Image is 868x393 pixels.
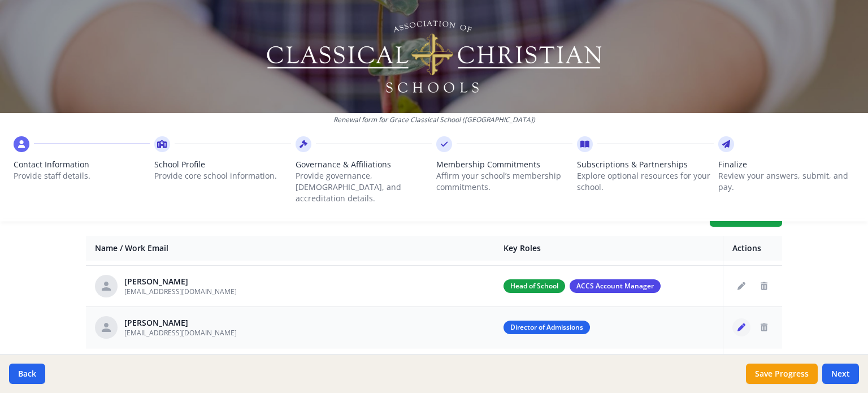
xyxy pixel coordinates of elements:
[732,318,750,336] button: Edit staff
[504,321,590,334] span: Director of Admissions
[723,236,783,261] th: Actions
[718,170,854,193] p: Review your answers, submit, and pay.
[265,17,604,96] img: Logo
[577,170,713,193] p: Explore optional resources for your school.
[755,277,773,295] button: Delete staff
[570,279,661,293] span: ACCS Account Manager
[494,236,723,261] th: Key Roles
[9,364,45,384] button: Back
[732,277,750,295] button: Edit staff
[14,170,150,182] p: Provide staff details.
[436,170,572,193] p: Affirm your school’s membership commitments.
[154,170,290,182] p: Provide core school information.
[296,159,432,170] span: Governance & Affiliations
[436,159,572,170] span: Membership Commitments
[718,159,854,170] span: Finalize
[86,236,494,261] th: Name / Work Email
[124,328,237,338] span: [EMAIL_ADDRESS][DOMAIN_NAME]
[14,159,150,170] span: Contact Information
[755,318,773,336] button: Delete staff
[124,276,237,287] div: [PERSON_NAME]
[124,317,237,329] div: [PERSON_NAME]
[296,170,432,204] p: Provide governance, [DEMOGRAPHIC_DATA], and accreditation details.
[577,159,713,170] span: Subscriptions & Partnerships
[124,287,237,296] span: [EMAIL_ADDRESS][DOMAIN_NAME]
[746,364,818,384] button: Save Progress
[504,279,565,293] span: Head of School
[822,364,859,384] button: Next
[154,159,290,170] span: School Profile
